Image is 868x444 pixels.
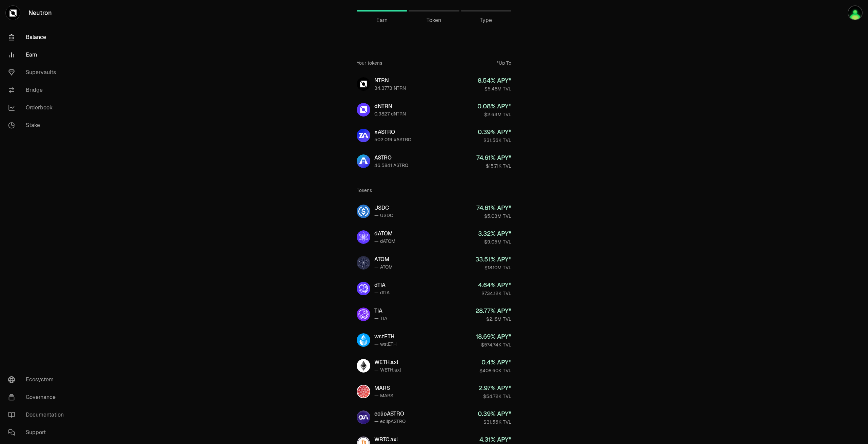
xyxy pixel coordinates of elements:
div: 33.51 % APY* [475,255,511,264]
a: Balance [3,28,73,46]
div: $15.71K TVL [476,163,511,169]
div: 2.97 % APY* [479,383,511,393]
a: Bridge [3,81,73,99]
div: — USDC [374,212,393,219]
img: eclipASTRO [357,410,370,424]
div: 0.39 % APY* [478,409,511,419]
div: TIA [374,307,387,315]
div: $54.72K TVL [479,393,511,400]
div: ATOM [374,255,393,263]
div: 46.5841 ASTRO [374,162,408,169]
div: 0.08 % APY* [477,102,511,111]
a: eclipASTROeclipASTRO— eclipASTRO0.39% APY*$31.56K TVL [351,405,517,429]
img: dATOM [357,230,370,244]
a: xASTROxASTRO502.019 xASTRO0.39% APY*$31.56K TVL [351,123,517,148]
a: Ecosystem [3,371,73,388]
div: USDC [374,204,393,212]
div: $9.05M TVL [478,238,511,245]
a: Documentation [3,406,73,424]
a: NTRNNTRN34.3773 NTRN8.54% APY*$5.48M TVL [351,72,517,96]
div: dTIA [374,281,390,289]
div: 74.61 % APY* [476,203,511,213]
a: Earn [357,3,407,19]
div: ASTRO [374,154,408,162]
div: $2.63M TVL [477,111,511,118]
a: ASTROASTRO46.5841 ASTRO74.61% APY*$15.71K TVL [351,149,517,173]
div: $31.56K TVL [478,419,511,425]
a: wstETHwstETH— wstETH18.69% APY*$574.74K TVL [351,328,517,352]
a: Earn [3,46,73,64]
div: Tokens [357,187,372,194]
a: TIATIA— TIA28.77% APY*$2.18M TVL [351,302,517,326]
div: 0.4 % APY* [479,358,511,367]
div: dATOM [374,230,395,238]
div: — dATOM [374,238,395,245]
span: Token [427,16,441,24]
div: $31.56K TVL [478,137,511,144]
div: 4.64 % APY* [478,280,511,290]
div: Your tokens [357,60,382,66]
a: dNTRNdNTRN0.9827 dNTRN0.08% APY*$2.63M TVL [351,98,517,122]
div: WETH.axl [374,358,401,366]
div: dNTRN [374,102,406,110]
a: Orderbook [3,99,73,117]
a: Supervaults [3,64,73,81]
div: 8.54 % APY* [478,76,511,85]
div: — WETH.axl [374,366,401,373]
div: — eclipASTRO [374,418,406,425]
div: $408.60K TVL [479,367,511,374]
a: Governance [3,388,73,406]
img: ASTRO [357,154,370,168]
div: 34.3773 NTRN [374,85,406,91]
div: $734.12K TVL [478,290,511,297]
div: 18.69 % APY* [476,332,511,341]
div: $18.10M TVL [475,264,511,271]
div: $574.74K TVL [476,341,511,348]
a: Support [3,424,73,441]
div: 0.9827 dNTRN [374,110,406,117]
div: MARS [374,384,393,392]
a: MARSMARS— MARS2.97% APY*$54.72K TVL [351,379,517,404]
div: 502.019 xASTRO [374,136,411,143]
img: dNTRN [357,103,370,117]
img: xASTRO [357,129,370,142]
div: 74.61 % APY* [476,153,511,163]
img: USDC [357,205,370,218]
div: $5.03M TVL [476,213,511,219]
div: wstETH [374,333,397,341]
a: dTIAdTIA— dTIA4.64% APY*$734.12K TVL [351,276,517,301]
div: 28.77 % APY* [475,306,511,316]
img: NTRN [357,77,370,91]
span: Earn [376,16,388,24]
div: 0.39 % APY* [478,127,511,137]
div: — ATOM [374,263,393,270]
img: wstETH [357,333,370,347]
div: eclipASTRO [374,410,406,418]
div: — TIA [374,315,387,322]
div: xASTRO [374,128,411,136]
div: $5.48M TVL [478,85,511,92]
div: — dTIA [374,289,390,296]
div: — MARS [374,392,393,399]
img: Zillane [848,5,863,20]
div: WBTC.axl [374,436,401,444]
div: NTRN [374,77,406,85]
img: TIA [357,308,370,321]
a: ATOMATOM— ATOM33.51% APY*$18.10M TVL [351,251,517,275]
img: WETH.axl [357,359,370,373]
div: $2.18M TVL [475,316,511,322]
span: Type [480,16,492,24]
a: WETH.axlWETH.axl— WETH.axl0.4% APY*$408.60K TVL [351,354,517,378]
img: ATOM [357,256,370,270]
a: USDCUSDC— USDC74.61% APY*$5.03M TVL [351,199,517,224]
a: dATOMdATOM— dATOM3.32% APY*$9.05M TVL [351,225,517,249]
img: dTIA [357,282,370,295]
div: — wstETH [374,341,397,347]
div: *Up To [497,60,511,66]
a: Stake [3,117,73,134]
div: 3.32 % APY* [478,229,511,238]
img: MARS [357,385,370,398]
